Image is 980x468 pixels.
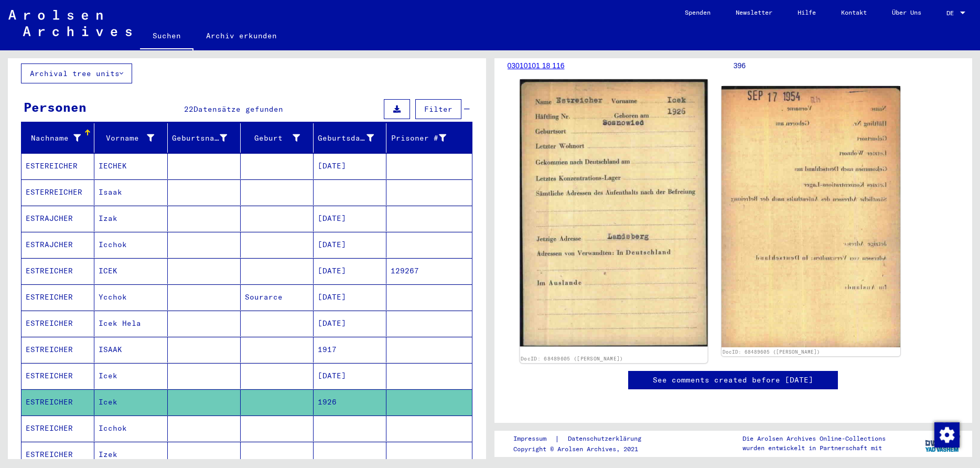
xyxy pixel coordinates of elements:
mat-cell: [DATE] [314,206,386,231]
mat-cell: [DATE] [314,363,386,389]
button: Archival tree units [21,63,132,83]
div: Vorname [99,130,167,146]
a: Datenschutzerklärung [559,433,654,444]
mat-cell: [DATE] [314,258,386,284]
mat-cell: Icek Hela [94,311,167,336]
img: Arolsen_neg.svg [8,10,132,36]
mat-cell: ESTRAJCHER [21,232,94,258]
mat-header-cell: Prisoner # [386,123,471,153]
mat-cell: Izek [94,442,167,467]
mat-cell: [DATE] [314,153,386,179]
p: 396 [734,60,959,71]
div: Geburtsname [172,133,227,144]
mat-cell: ESTREICHER [21,311,94,336]
mat-header-cell: Nachname [21,123,94,153]
mat-cell: ESTRAJCHER [21,206,94,231]
div: | [513,433,654,444]
mat-cell: Icchok [94,232,167,258]
div: Geburt‏ [245,130,313,146]
span: Filter [424,104,453,114]
a: DocID: 68489605 ([PERSON_NAME]) [723,349,820,355]
a: DocID: 68489605 ([PERSON_NAME]) [521,355,623,361]
div: Vorname [99,133,154,144]
div: Zustimmung ändern [934,422,959,447]
mat-header-cell: Geburtsdatum [314,123,386,153]
mat-cell: ICEK [94,258,167,284]
mat-header-cell: Geburtsname [168,123,241,153]
mat-cell: [DATE] [314,284,386,310]
img: 001.jpg [520,79,707,346]
a: 03010101 18 116 [508,61,565,70]
mat-cell: ESTERREICHER [21,179,94,205]
mat-cell: Izak [94,206,167,231]
a: Archiv erkunden [193,23,289,48]
mat-cell: ISAAK [94,337,167,363]
mat-cell: IECHEK [94,153,167,179]
div: Personen [24,98,87,116]
mat-cell: ESTREICHER [21,284,94,310]
mat-cell: ESTREICHER [21,363,94,389]
mat-cell: [DATE] [314,311,386,336]
div: Geburtsname [172,130,240,146]
mat-cell: Isaak [94,179,167,205]
div: Prisoner # [391,130,459,146]
mat-cell: Icek [94,389,167,415]
mat-cell: Icek [94,363,167,389]
div: Geburtsdatum [318,133,374,144]
img: yv_logo.png [923,430,962,456]
span: Datensätze gefunden [193,104,283,114]
div: Nachname [26,130,94,146]
mat-cell: [DATE] [314,232,386,258]
a: Suchen [140,23,193,50]
mat-cell: ESTREICHER [21,337,94,363]
img: 002.jpg [721,86,900,347]
mat-cell: Sourarce [241,284,314,310]
mat-cell: ESTREICHER [21,389,94,415]
mat-header-cell: Geburt‏ [241,123,314,153]
mat-cell: ESTREICHER [21,416,94,441]
p: wurden entwickelt in Partnerschaft mit [742,443,886,453]
mat-cell: ESTEREICHER [21,153,94,179]
span: 22 [184,104,193,114]
mat-cell: Icchok [94,416,167,441]
a: Impressum [513,433,555,444]
span: DE [946,9,958,17]
a: See comments created before [DATE] [653,375,813,386]
div: Geburtsdatum [318,130,387,146]
div: Prisoner # [391,133,446,144]
mat-cell: Ycchok [94,284,167,310]
mat-cell: 1917 [314,337,386,363]
div: Nachname [26,133,81,144]
mat-cell: 1926 [314,389,386,415]
p: Die Arolsen Archives Online-Collections [742,434,886,443]
mat-header-cell: Vorname [94,123,167,153]
button: Filter [415,99,461,119]
mat-cell: ESTREICHER [21,442,94,467]
div: Geburt‏ [245,133,300,144]
mat-cell: 129267 [386,258,471,284]
p: Copyright © Arolsen Archives, 2021 [513,444,654,454]
mat-cell: ESTREICHER [21,258,94,284]
img: Zustimmung ändern [934,422,960,448]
